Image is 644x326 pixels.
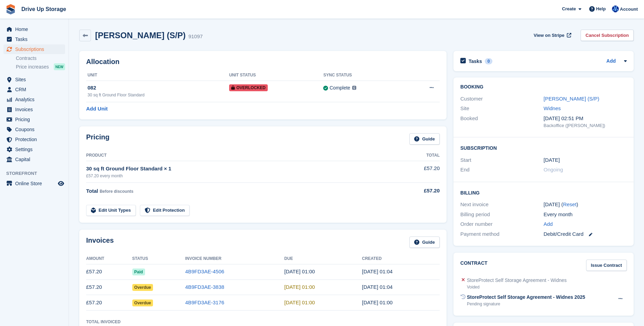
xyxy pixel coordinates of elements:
a: Add [544,220,553,228]
span: Sites [15,75,57,84]
th: Amount [86,253,132,264]
div: £57.20 every month [86,173,393,179]
div: Payment method [460,230,543,238]
span: Total [86,188,98,194]
div: Pending signature [467,301,585,307]
h2: Allocation [86,58,440,66]
td: £57.20 [86,295,132,311]
a: Cancel Subscription [581,30,634,41]
span: View on Stripe [534,32,564,39]
span: Analytics [15,95,57,104]
div: Next invoice [460,201,543,209]
div: Customer [460,95,543,103]
th: Product [86,150,393,161]
time: 2025-07-11 00:00:00 UTC [284,299,315,305]
a: Price increases NEW [16,63,65,71]
div: Every month [544,211,627,219]
a: menu [3,34,65,44]
a: menu [3,95,65,104]
span: Ongoing [544,167,563,172]
div: Booked [460,115,543,129]
a: Reset [563,201,576,207]
a: Issue Contract [586,260,627,271]
span: Invoices [15,105,57,114]
h2: Invoices [86,236,114,248]
th: Unit [86,70,229,81]
a: menu [3,44,65,54]
span: Pricing [15,115,57,124]
a: 4B9FD3AE-3838 [185,284,224,290]
a: [PERSON_NAME] (S/P) [544,96,600,102]
th: Created [362,253,440,264]
th: Invoice Number [185,253,284,264]
span: CRM [15,85,57,94]
span: Paid [132,269,145,275]
a: menu [3,85,65,94]
div: £57.20 [393,187,440,195]
a: menu [3,145,65,154]
time: 2025-08-10 00:04:46 UTC [362,284,392,290]
div: Complete [329,84,350,92]
div: Billing period [460,211,543,219]
a: menu [3,24,65,34]
img: stora-icon-8386f47178a22dfd0bd8f6a31ec36ba5ce8667c1dd55bd0f319d3a0aa187defe.svg [6,4,16,14]
div: 082 [88,84,229,92]
span: Subscriptions [15,44,57,54]
h2: Subscription [460,144,627,151]
a: Add Unit [86,105,108,113]
span: Account [620,6,638,13]
a: 4B9FD3AE-4506 [185,269,224,274]
span: Online Store [15,179,57,188]
span: Before discounts [100,189,133,194]
a: menu [3,179,65,188]
img: Widnes Team [612,6,619,12]
div: Total Invoiced [86,319,121,325]
time: 2025-09-11 00:00:00 UTC [284,269,315,274]
a: Widnes [544,105,561,111]
span: Price increases [16,64,49,70]
td: £57.20 [86,280,132,295]
a: 4B9FD3AE-3176 [185,299,224,305]
span: Overlocked [229,84,268,91]
div: End [460,166,543,174]
a: menu [3,155,65,164]
h2: Tasks [469,58,482,64]
time: 2025-07-10 00:00:00 UTC [544,156,560,164]
span: Overdue [132,299,153,306]
span: Overdue [132,284,153,291]
span: Help [596,6,606,12]
div: [DATE] ( ) [544,201,627,209]
div: Site [460,105,543,113]
h2: Pricing [86,133,110,145]
a: Contracts [16,55,65,62]
time: 2025-07-10 00:00:54 UTC [362,299,392,305]
div: Voided [467,284,566,290]
span: Coupons [15,125,57,134]
span: Storefront [6,170,69,177]
th: Due [284,253,362,264]
a: Preview store [57,179,65,188]
span: Settings [15,145,57,154]
th: Sync Status [323,70,404,81]
div: StoreProtect Self Storage Agreement - Widnes 2025 [467,294,585,301]
div: 30 sq ft Ground Floor Standard × 1 [86,165,393,173]
time: 2025-09-10 00:04:51 UTC [362,269,392,274]
span: Capital [15,155,57,164]
a: Drive Up Storage [19,3,69,15]
a: menu [3,125,65,134]
div: 30 sq ft Ground Floor Standard [88,92,229,98]
div: Start [460,156,543,164]
h2: [PERSON_NAME] (S/P) [95,31,186,40]
span: Create [562,6,576,12]
div: Backoffice ([PERSON_NAME]) [544,122,627,129]
div: [DATE] 02:51 PM [544,115,627,123]
th: Status [132,253,185,264]
a: View on Stripe [531,30,573,41]
div: Order number [460,220,543,228]
a: Edit Unit Types [86,205,136,216]
th: Unit Status [229,70,324,81]
span: Home [15,24,57,34]
div: StoreProtect Self Storage Agreement - Widnes [467,277,566,284]
span: Tasks [15,34,57,44]
a: menu [3,135,65,144]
